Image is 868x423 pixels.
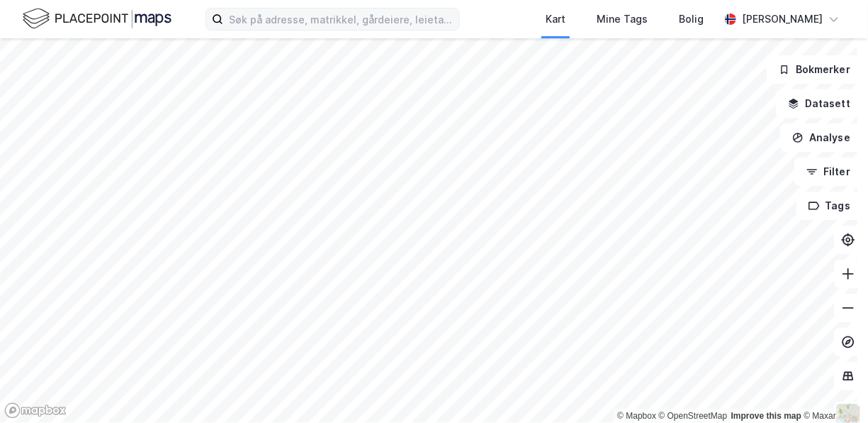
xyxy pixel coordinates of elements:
[546,11,565,28] div: Kart
[597,11,648,28] div: Mine Tags
[679,11,704,28] div: Bolig
[742,11,823,28] div: [PERSON_NAME]
[223,9,459,30] input: Søk på adresse, matrikkel, gårdeiere, leietakere eller personer
[23,6,171,31] img: logo.f888ab2527a4732fd821a326f86c7f29.svg
[797,355,868,423] iframe: Chat Widget
[797,355,868,423] div: Kontrollprogram for chat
